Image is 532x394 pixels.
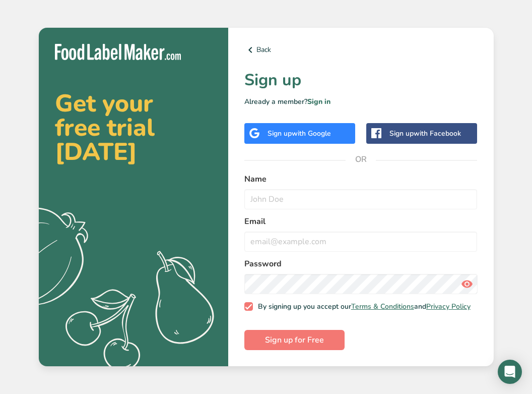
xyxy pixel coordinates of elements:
[426,302,471,311] a: Privacy Policy
[292,129,331,138] span: with Google
[244,68,478,92] h1: Sign up
[244,232,478,252] input: email@example.com
[244,44,478,56] a: Back
[307,97,330,106] a: Sign in
[265,334,324,346] span: Sign up for Free
[244,189,478,209] input: John Doe
[351,302,414,311] a: Terms & Conditions
[244,330,345,350] button: Sign up for Free
[55,44,181,61] img: Food Label Maker
[253,302,471,311] span: By signing up you accept our and
[55,91,212,164] h2: Get your free trial [DATE]
[414,129,461,138] span: with Facebook
[244,215,478,228] label: Email
[244,173,478,185] label: Name
[244,96,478,107] p: Already a member?
[268,128,331,139] div: Sign up
[244,258,478,270] label: Password
[498,360,522,384] div: Open Intercom Messenger
[389,128,461,139] div: Sign up
[346,144,376,175] span: OR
